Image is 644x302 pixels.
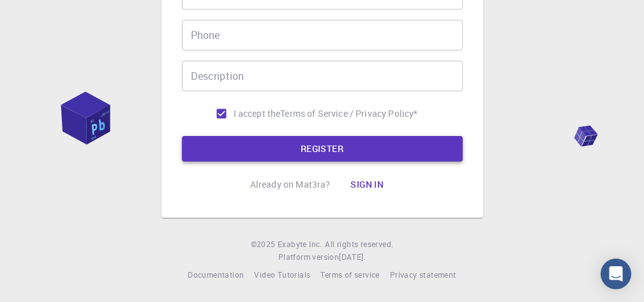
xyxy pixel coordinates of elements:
[339,251,366,264] a: [DATE].
[280,107,417,120] a: Terms of Service / Privacy Policy*
[320,269,379,282] a: Terms of service
[278,251,339,264] span: Platform version
[601,259,631,289] div: Open Intercom Messenger
[182,136,463,162] button: REGISTER
[390,269,456,282] a: Privacy statement
[390,269,456,280] span: Privacy statement
[254,269,310,280] span: Video Tutorials
[325,238,393,251] span: All rights reserved.
[278,238,322,251] a: Exabyte Inc.
[280,107,417,120] p: Terms of Service / Privacy Policy *
[234,107,281,120] span: I accept the
[254,269,310,282] a: Video Tutorials
[188,269,244,282] a: Documentation
[278,239,322,249] span: Exabyte Inc.
[188,269,244,280] span: Documentation
[251,238,278,251] span: © 2025
[339,252,366,262] span: [DATE] .
[320,269,379,280] span: Terms of service
[250,178,331,191] p: Already on Mat3ra?
[340,172,394,197] button: Sign in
